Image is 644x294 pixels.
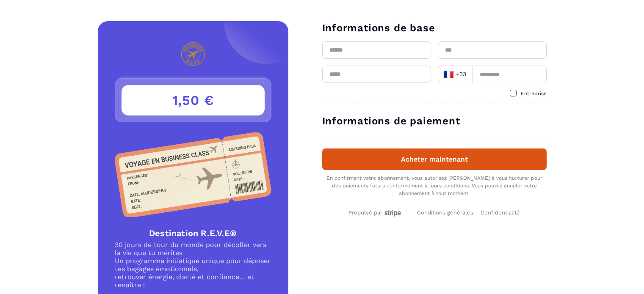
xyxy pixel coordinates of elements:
img: Product Image [115,132,271,217]
h3: Informations de base [322,21,547,35]
p: Un programme initiatique unique pour déposer tes bagages émotionnels, [115,257,271,273]
span: Conditions générales [417,209,473,216]
a: Conditions générales [417,208,477,216]
div: Propulsé par [348,209,403,217]
img: logo [158,42,228,66]
span: Entreprise [521,91,547,96]
p: 30 jours de tour du monde pour décoller vers la vie que tu mérites [115,241,271,257]
div: Search for option [438,66,473,83]
span: +33 [443,69,467,80]
h4: Destination R.E.V.E® [115,227,271,239]
h3: Informations de paiement [322,114,547,128]
button: Acheter maintenant [322,148,547,170]
div: En confirmant votre abonnement, vous autorisez [PERSON_NAME] à vous facturer pour des paiements f... [322,174,547,197]
span: Confidentialité [481,209,520,216]
span: 🇫🇷 [443,69,454,80]
input: Search for option [468,68,470,81]
h3: 1,50 € [122,85,265,115]
p: retrouver énergie, clarté et confiance… et renaître ! [115,273,271,289]
a: Confidentialité [481,208,520,216]
a: Propulsé par [348,208,403,216]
